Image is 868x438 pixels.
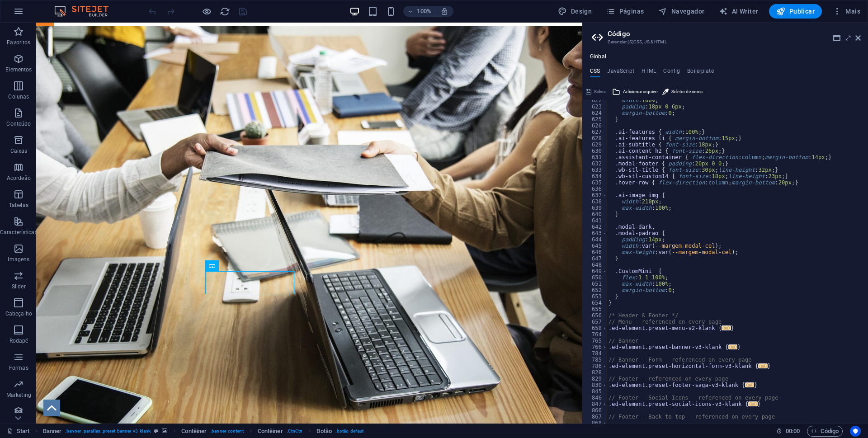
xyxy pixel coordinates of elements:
div: 650 [583,274,608,281]
span: ... [745,382,754,387]
span: AI Writer [719,7,758,16]
p: Rodapé [9,337,28,344]
div: 657 [583,319,608,325]
span: ... [749,401,758,406]
div: 643 [583,230,608,236]
p: Slider [12,283,26,290]
span: Adicionar arquivo [623,86,658,97]
div: 627 [583,129,608,135]
div: 654 [583,300,608,306]
span: . banner .parallax .preset-banner-v3-klank [65,426,151,437]
button: 100% [403,6,435,17]
p: Favoritos [7,39,30,46]
div: 765 [583,338,608,344]
span: : [792,428,793,434]
div: 637 [583,192,608,198]
p: Acordeão [7,174,31,182]
button: Publicar [769,4,822,19]
div: 766 [583,344,608,350]
span: . banner-content [210,426,243,437]
div: 828 [583,369,608,376]
button: Seletor de cores [661,86,704,97]
h4: Global [590,53,606,61]
button: Usercentrics [850,426,861,437]
div: 638 [583,198,608,205]
div: 646 [583,249,608,255]
img: Editor Logo [52,6,120,17]
p: Imagens [8,256,29,263]
span: Código [811,426,839,437]
div: 785 [583,357,608,363]
div: 628 [583,135,608,141]
h4: CSS [590,68,600,78]
h4: Boilerplate [687,68,714,78]
span: . botão-defaut [335,426,363,437]
a: Start [7,426,30,437]
nav: breadcrumb [43,426,363,437]
div: 622 [583,97,608,104]
div: 636 [583,186,608,192]
div: 658 [583,325,608,331]
span: Clique para selecionar. Clique duas vezes para editar [43,426,62,437]
div: 867 [583,414,608,420]
span: Design [558,7,592,16]
h2: Código [608,30,861,38]
div: 647 [583,255,608,262]
span: Navegador [658,7,704,16]
div: 642 [583,224,608,230]
div: 639 [583,205,608,211]
button: Navegador [655,4,708,19]
span: Mais [833,7,860,16]
div: 652 [583,287,608,293]
i: Recarregar página [220,6,230,17]
p: Elementos [5,66,32,73]
h3: Gerenciar (S)CSS, JS & HTML [608,38,843,46]
p: Formas [9,364,28,372]
div: 829 [583,376,608,382]
div: 645 [583,243,608,249]
div: 631 [583,154,608,160]
div: 633 [583,167,608,173]
span: ... [722,325,731,330]
p: Marketing [6,391,31,399]
div: 653 [583,293,608,300]
i: Ao redimensionar, ajusta automaticamente o nível de zoom para caber no dispositivo escolhido. [440,7,448,15]
div: 649 [583,268,608,274]
div: 624 [583,110,608,116]
div: 640 [583,211,608,217]
div: 630 [583,148,608,154]
button: Design [554,4,595,19]
button: Mais [829,4,864,19]
div: 786 [583,363,608,369]
div: 830 [583,382,608,388]
span: Páginas [606,7,644,16]
span: ... [759,363,768,368]
span: Clique para selecionar. Clique duas vezes para editar [316,426,331,437]
i: Este elemento é uma predefinição personalizável [154,429,158,433]
i: Este elemento contém um plano de fundo [162,429,167,433]
p: Cabeçalho [5,310,32,317]
div: 651 [583,281,608,287]
div: 623 [583,104,608,110]
div: 845 [583,388,608,395]
div: Design (Ctrl+Alt+Y) [554,4,595,19]
div: 866 [583,407,608,414]
span: Seletor de cores [671,86,703,97]
div: 655 [583,306,608,312]
h4: JavaScript [607,68,634,78]
div: 784 [583,350,608,357]
div: 635 [583,179,608,186]
div: 626 [583,122,608,129]
div: 641 [583,217,608,224]
p: Colunas [8,93,29,100]
button: Páginas [603,4,647,19]
div: 632 [583,160,608,167]
p: Conteúdo [6,120,31,127]
p: Tabelas [9,202,28,209]
div: 656 [583,312,608,319]
span: Contêiner [258,426,283,437]
span: . CtnCtn [287,426,303,437]
button: Adicionar arquivo [611,86,659,97]
button: Código [807,426,843,437]
div: 648 [583,262,608,268]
